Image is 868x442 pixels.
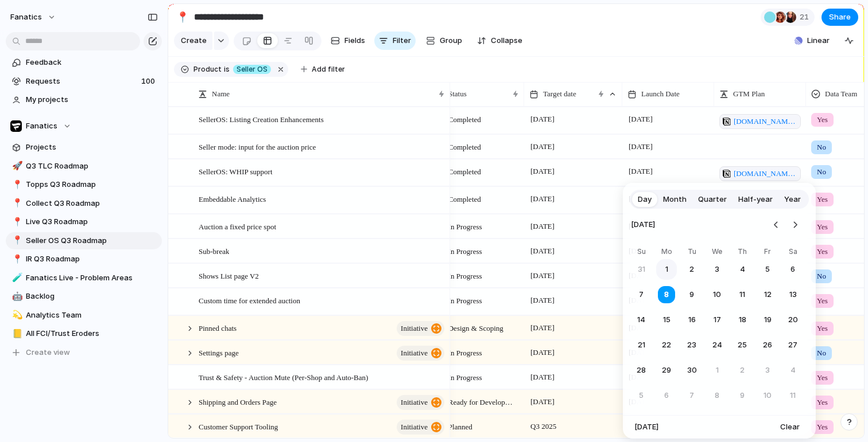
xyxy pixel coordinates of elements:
button: Friday, September 19th, 2025 [757,310,778,330]
button: Saturday, September 27th, 2025 [782,335,803,355]
button: Tuesday, October 7th, 2025 [681,385,702,406]
th: Thursday [732,247,753,259]
button: Sunday, September 14th, 2025 [631,310,652,330]
th: Tuesday [681,247,702,259]
button: Tuesday, September 16th, 2025 [681,310,702,330]
button: Tuesday, September 9th, 2025 [681,284,702,305]
button: Tuesday, September 30th, 2025 [681,360,702,381]
button: Sunday, August 31st, 2025 [631,259,652,280]
button: Friday, October 3rd, 2025 [757,360,778,381]
button: Clear [776,419,804,435]
button: Sunday, October 5th, 2025 [631,385,652,406]
span: Year [784,194,801,205]
button: Monday, September 15th, 2025 [656,310,677,330]
button: Monday, September 22nd, 2025 [656,335,677,355]
button: Sunday, September 28th, 2025 [631,360,652,381]
button: Friday, September 12th, 2025 [757,284,778,305]
span: [DATE] [631,212,655,237]
button: Saturday, October 4th, 2025 [782,360,803,381]
button: Year [778,190,807,209]
th: Friday [757,247,778,259]
th: Saturday [782,247,803,259]
button: Half-year [733,190,778,209]
button: Month [657,190,692,209]
button: Monday, September 8th, 2025, selected [656,284,677,305]
button: Thursday, September 11th, 2025 [732,284,753,305]
span: Clear [780,421,800,433]
span: Day [638,194,652,205]
span: [DATE] [634,421,658,433]
button: Go to the Next Month [787,217,803,233]
button: Saturday, September 13th, 2025 [782,284,803,305]
th: Sunday [631,247,652,259]
button: Wednesday, October 1st, 2025 [707,360,727,381]
button: Thursday, October 2nd, 2025 [732,360,753,381]
button: Sunday, September 7th, 2025 [631,284,652,305]
span: Half-year [738,194,773,205]
button: Friday, October 10th, 2025 [757,385,778,406]
th: Monday [656,247,677,259]
span: Quarter [698,194,727,205]
span: Month [663,194,687,205]
button: Saturday, October 11th, 2025 [782,385,803,406]
button: Friday, September 5th, 2025 [757,259,778,280]
button: Monday, September 1st, 2025 [656,259,677,280]
button: Wednesday, September 10th, 2025 [707,284,727,305]
button: Tuesday, September 2nd, 2025 [681,259,702,280]
button: Monday, September 29th, 2025 [656,360,677,381]
button: Saturday, September 6th, 2025 [782,259,803,280]
button: Wednesday, September 17th, 2025 [707,310,727,330]
button: Tuesday, September 23rd, 2025 [681,335,702,355]
button: Thursday, October 9th, 2025 [732,385,753,406]
button: Wednesday, September 24th, 2025 [707,335,727,355]
button: Wednesday, September 3rd, 2025 [707,259,727,280]
button: Day [632,190,657,209]
button: Thursday, September 4th, 2025 [732,259,753,280]
th: Wednesday [707,247,727,259]
button: Monday, October 6th, 2025 [656,385,677,406]
button: Friday, September 26th, 2025 [757,335,778,355]
button: Thursday, September 25th, 2025 [732,335,753,355]
button: Go to the Previous Month [768,217,784,233]
button: Thursday, September 18th, 2025 [732,310,753,330]
button: Wednesday, October 8th, 2025 [707,385,727,406]
table: September 2025 [631,247,803,406]
button: Quarter [692,190,733,209]
button: Sunday, September 21st, 2025 [631,335,652,355]
button: Saturday, September 20th, 2025 [782,310,803,330]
